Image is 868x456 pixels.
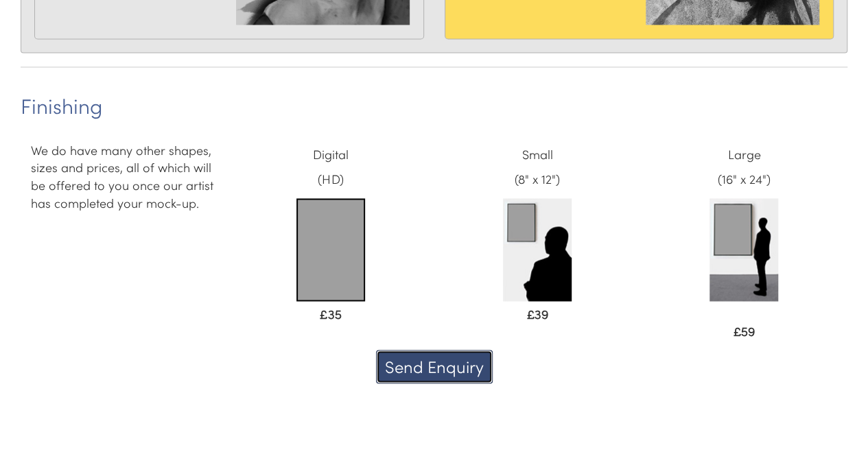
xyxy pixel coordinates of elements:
[21,95,847,117] h2: Finishing
[21,142,227,230] div: We do have many other shapes, sizes and prices, all of which will be offered to you once our arti...
[445,301,631,326] p: £39
[237,142,423,191] p: Digital (HD)
[445,142,631,191] p: Small (8" x 12")
[651,142,837,191] p: Large (16" x 24")
[376,350,493,383] button: Send Enquiry
[709,198,778,301] img: large-painting-example.jpg
[296,198,365,301] img: Digital_Price.png
[651,318,837,343] p: £59
[503,198,572,301] img: small-painting-example.jpg
[237,301,423,326] p: £35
